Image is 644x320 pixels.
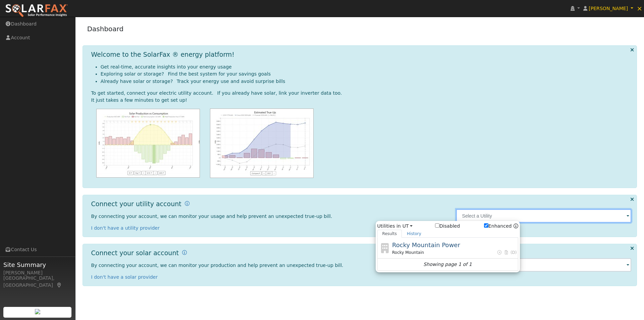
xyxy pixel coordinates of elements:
[497,249,502,256] span: Enhanced Provider
[91,90,632,97] div: To get started, connect your electric utility account. If you already have solar, link your inver...
[435,223,439,228] input: Disabled
[484,223,518,230] span: Show enhanced providers
[91,249,179,257] h1: Connect your solar account
[484,223,488,228] input: Enhanced
[35,309,40,314] img: retrieve
[402,230,426,238] a: History
[402,223,413,230] a: UT
[456,209,632,223] input: Select a Utility
[3,260,72,269] span: Site Summary
[377,230,402,238] a: Results
[101,63,632,71] li: Get real-time, accurate insights into your energy usage
[511,249,517,256] span: Deck
[514,223,518,229] a: Enhanced Providers
[5,4,68,18] img: SolarFax
[91,274,158,280] a: I don't have a solar provider
[637,4,642,12] span: ×
[423,261,472,268] i: Showing page 1 of 1
[435,223,460,230] label: Disabled
[91,51,234,58] h1: Welcome to the SolarFax ® energy platform!
[87,25,124,33] a: Dashboard
[484,223,512,230] label: Enhanced
[91,200,181,208] h1: Connect your utility account
[91,225,160,231] a: I don't have a utility provider
[56,282,62,288] a: Map
[91,263,343,268] span: By connecting your account, we can monitor your production and help prevent an unexpected true-up...
[435,223,460,230] span: Show disabled providers
[392,249,424,256] span: Rocky Mountain
[91,214,332,219] span: By connecting your account, we can monitor your usage and help prevent an unexpected true-up bill.
[3,269,72,276] div: [PERSON_NAME]
[3,275,72,289] div: [GEOGRAPHIC_DATA], [GEOGRAPHIC_DATA]
[392,241,460,248] span: Rocky Mountain Power
[504,249,509,256] span: Has bill PDF's
[377,223,518,230] span: Utilities in
[456,258,632,272] input: Select an Inverter
[101,78,632,85] li: Already have solar or storage? Track your energy use and avoid surprise bills
[91,97,632,104] div: It just takes a few minutes to get set up!
[101,71,632,78] li: Exploring solar or storage? Find the best system for your savings goals
[589,6,628,11] span: [PERSON_NAME]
